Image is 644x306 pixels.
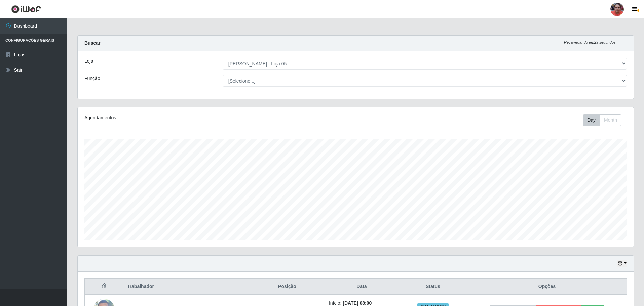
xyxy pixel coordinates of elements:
[11,5,41,13] img: CoreUI Logo
[399,279,467,295] th: Status
[84,114,305,121] div: Agendamentos
[583,114,621,126] div: First group
[123,279,250,295] th: Trabalhador
[600,114,621,126] button: Month
[467,279,627,295] th: Opções
[325,279,399,295] th: Data
[84,58,93,65] label: Loja
[343,300,372,306] time: [DATE] 08:00
[583,114,627,126] div: Toolbar with button groups
[84,40,100,46] strong: Buscar
[564,40,619,44] i: Recarregando em 29 segundos...
[250,279,325,295] th: Posição
[84,75,100,82] label: Função
[583,114,600,126] button: Day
